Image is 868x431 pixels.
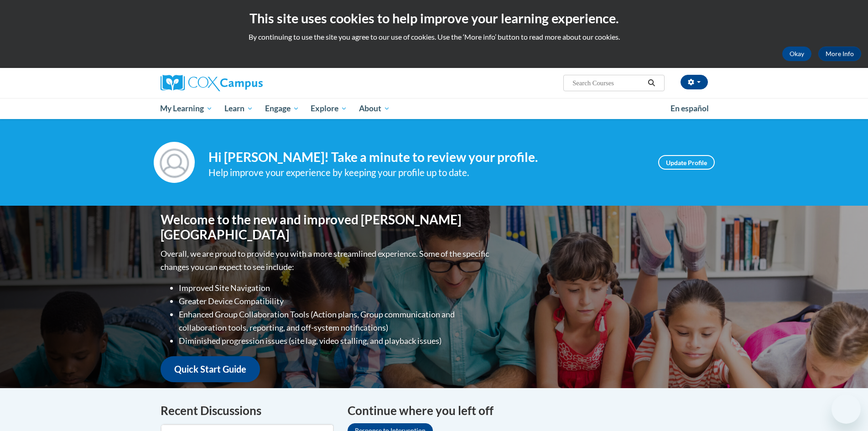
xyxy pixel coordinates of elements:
[179,281,491,295] li: Improved Site Navigation
[161,356,260,382] a: Quick Start Guide
[179,334,491,348] li: Diminished progression issues (site lag, video stalling, and playback issues)
[161,75,263,91] img: Cox Campus
[7,32,861,42] p: By continuing to use the site you agree to our use of cookies. Use the ‘More info’ button to read...
[645,78,658,88] button: Search
[348,402,708,420] h4: Continue where you left off
[265,103,299,114] span: Engage
[7,9,861,27] h2: This site uses cookies to help improve your learning experience.
[670,104,709,113] span: En español
[161,247,491,274] p: Overall, we are proud to provide you with a more streamlined experience. Some of the specific cha...
[161,212,491,243] h1: Welcome to the new and improved [PERSON_NAME][GEOGRAPHIC_DATA]
[353,98,396,119] a: About
[681,75,708,89] button: Account Settings
[658,155,715,170] a: Update Profile
[155,98,219,119] a: My Learning
[218,98,259,119] a: Learn
[818,47,861,61] a: More Info
[572,78,645,88] input: Search Courses
[665,99,715,118] a: En español
[259,98,305,119] a: Engage
[305,98,353,119] a: Explore
[179,308,491,334] li: Enhanced Group Collaboration Tools (Action plans, Group communication and collaboration tools, re...
[359,103,390,114] span: About
[161,402,334,420] h4: Recent Discussions
[832,395,861,424] iframe: Button to launch messaging window
[161,75,334,91] a: Cox Campus
[224,103,253,114] span: Learn
[208,165,645,180] div: Help improve your experience by keeping your profile up to date.
[154,142,195,183] img: Profile Image
[208,150,645,165] h4: Hi [PERSON_NAME]! Take a minute to review your profile.
[311,103,347,114] span: Explore
[782,47,811,61] button: Okay
[160,103,213,114] span: My Learning
[179,295,491,308] li: Greater Device Compatibility
[147,98,722,119] div: Main menu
